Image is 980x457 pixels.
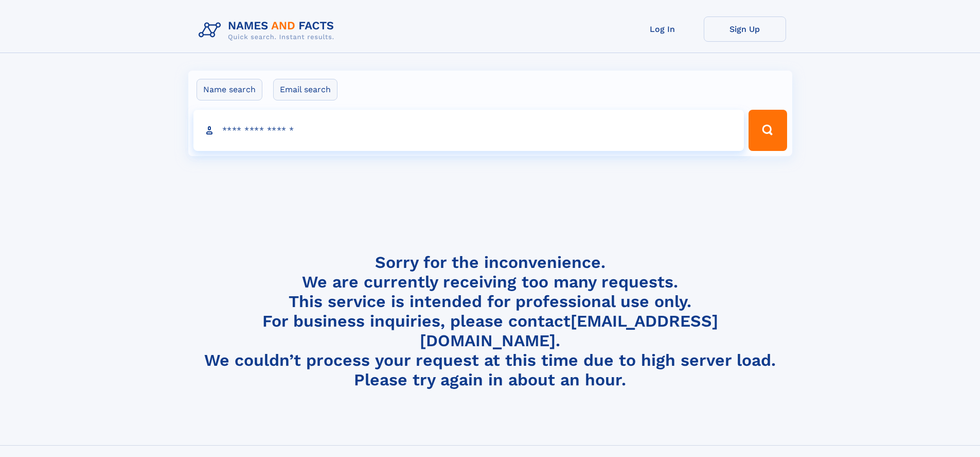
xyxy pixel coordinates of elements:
[193,110,744,151] input: search input
[273,79,337,100] label: Email search
[749,110,787,151] button: Search Button
[420,311,718,350] a: [EMAIL_ADDRESS][DOMAIN_NAME]
[621,16,704,42] a: Log In
[194,252,786,390] h4: Sorry for the inconvenience. We are currently receiving too many requests. This service is intend...
[704,16,786,42] a: Sign Up
[197,79,262,100] label: Name search
[194,16,343,44] img: Logo Names and Facts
